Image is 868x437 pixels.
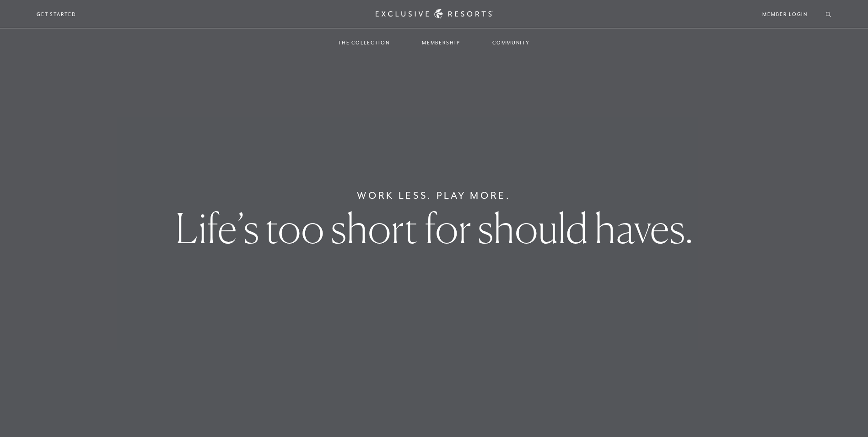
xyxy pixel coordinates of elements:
a: Community [483,29,539,56]
a: Get Started [37,10,76,18]
a: The Collection [329,29,399,56]
h6: Work Less. Play More. [357,188,511,203]
a: Membership [413,29,469,56]
h1: Life’s too short for should haves. [175,208,693,249]
a: Member Login [762,10,808,18]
